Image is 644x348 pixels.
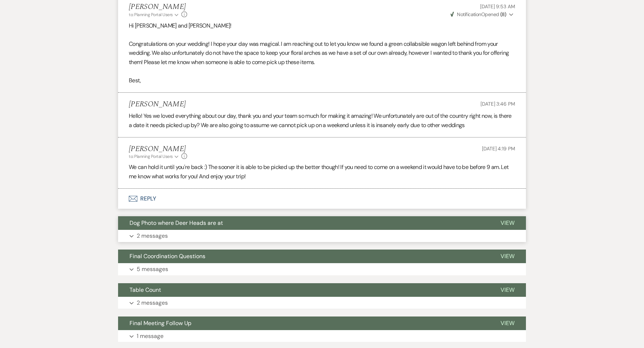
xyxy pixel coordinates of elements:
button: to: Planning Portal Users [129,153,180,160]
span: View [501,252,514,260]
button: Final Meeting Follow Up [118,316,489,330]
button: Table Count [118,283,489,297]
strong: ( 8 ) [500,11,506,18]
p: 5 messages [137,265,168,274]
button: to: Planning Portal Users [129,11,180,18]
span: to: Planning Portal Users [129,154,173,159]
p: We can hold it until you're back :) The sooner it is able to be picked up the better though! If y... [129,163,515,181]
p: Hi [PERSON_NAME] and [PERSON_NAME]! [129,21,515,30]
button: 2 messages [118,230,526,242]
button: Reply [118,189,526,209]
span: View [501,319,514,327]
p: Best, [129,76,515,85]
button: 2 messages [118,297,526,309]
button: View [489,216,526,230]
span: Final Coordination Questions [130,252,205,260]
span: Dog Photo where Deer Heads are at [130,219,223,227]
p: 1 message [137,332,164,341]
button: 5 messages [118,263,526,275]
span: Notification [457,11,481,18]
h5: [PERSON_NAME] [129,3,187,11]
span: [DATE] 3:46 PM [480,101,515,107]
button: View [489,250,526,263]
button: View [489,283,526,297]
p: Congratulations on your wedding! I hope your day was magical. I am reaching out to let you know w... [129,39,515,67]
h5: [PERSON_NAME] [129,100,186,109]
button: NotificationOpened (8) [449,11,515,18]
button: 1 message [118,330,526,342]
button: View [489,316,526,330]
p: 2 messages [137,298,168,308]
h5: [PERSON_NAME] [129,145,187,154]
span: View [501,286,514,294]
button: Final Coordination Questions [118,250,489,263]
span: Table Count [130,286,161,294]
button: Dog Photo where Deer Heads are at [118,216,489,230]
span: View [501,219,514,227]
span: Opened [450,11,506,18]
span: [DATE] 9:53 AM [480,3,515,10]
span: [DATE] 4:19 PM [482,145,515,152]
p: Hello! Yes we loved everything about our day, thank you and your team so much for making it amazi... [129,111,515,130]
span: to: Planning Portal Users [129,12,173,18]
span: Final Meeting Follow Up [130,319,191,327]
p: 2 messages [137,231,168,241]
